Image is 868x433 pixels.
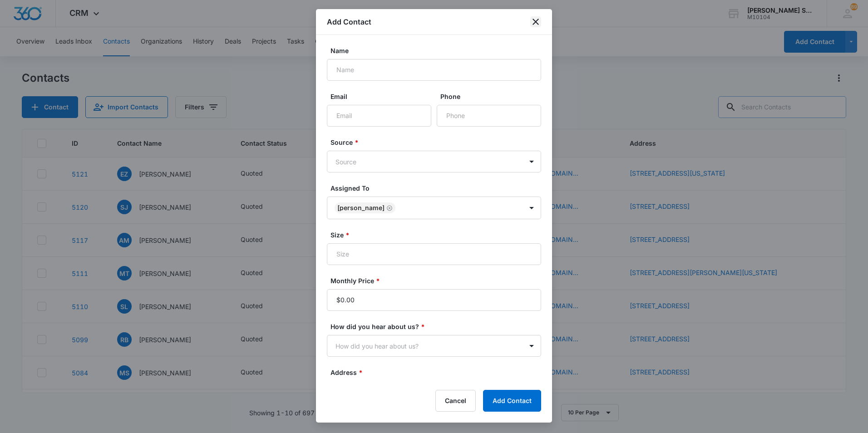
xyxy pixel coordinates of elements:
[435,390,476,412] button: Cancel
[330,276,545,285] label: Monthly Price
[327,59,541,81] input: Name
[327,289,541,311] input: Monthly Price
[530,16,541,27] button: close
[330,322,545,331] label: How did you hear about us?
[337,205,385,211] div: [PERSON_NAME]
[440,92,545,101] label: Phone
[385,205,393,211] div: Remove Jim McDevitt
[330,183,545,193] label: Assigned To
[330,92,435,101] label: Email
[327,16,371,27] h1: Add Contact
[327,105,431,127] input: Email
[330,138,545,147] label: Source
[330,368,545,377] label: Address
[330,46,545,55] label: Name
[327,243,541,265] input: Size
[437,105,541,127] input: Phone
[330,230,545,240] label: Size
[483,390,541,412] button: Add Contact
